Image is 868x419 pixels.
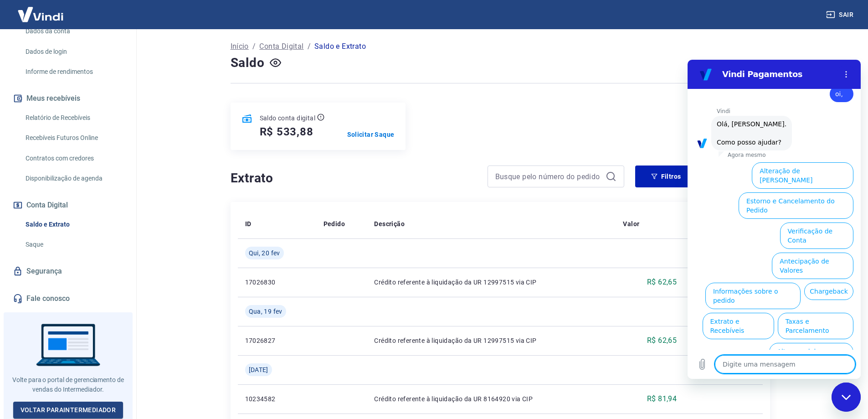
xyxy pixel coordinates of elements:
p: R$ 81,94 [647,393,677,404]
p: / [308,41,311,52]
p: R$ 62,65 [647,277,677,288]
button: Conta Digital [11,195,125,215]
p: R$ 62,65 [647,335,677,346]
p: Crédito referente à liquidação da UR 12997515 via CIP [374,278,608,287]
a: Voltar paraIntermediador [13,402,123,419]
button: Meus recebíveis [11,88,125,109]
p: 17026830 [245,278,309,287]
a: Segurança [11,261,125,281]
p: Valor [623,219,639,228]
iframe: Janela de mensagens [688,60,861,379]
a: Dados de login [22,42,125,61]
a: Contratos com credores [22,149,125,168]
span: Qui, 20 fev [249,248,280,258]
p: Saldo conta digital [260,114,316,123]
a: Início [231,41,249,52]
a: Fale conosco [11,289,125,309]
a: Relatório de Recebíveis [22,109,125,127]
span: Qua, 19 fev [249,307,282,316]
p: 17026827 [245,336,309,345]
a: Informe de rendimentos [22,62,125,81]
p: Descrição [374,219,405,228]
a: Disponibilização de agenda [22,169,125,188]
a: Saldo e Extrato [22,215,125,234]
h5: R$ 533,88 [260,124,313,139]
p: Pedido [324,219,345,228]
a: Solicitar Saque [347,130,395,139]
h4: Extrato [231,169,477,187]
a: Saque [22,235,125,254]
p: Saldo e Extrato [314,41,366,52]
span: [DATE] [249,365,268,374]
h4: Saldo [231,54,265,72]
p: Crédito referente à liquidação da UR 8164920 via CIP [374,394,608,403]
p: Crédito referente à liquidação da UR 12997515 via CIP [374,336,608,345]
a: Conta Digital [259,41,303,52]
button: Filtros [635,166,697,187]
p: / [252,41,256,52]
a: Recebíveis Futuros Online [22,129,125,147]
input: Busque pelo número do pedido [495,170,602,183]
img: Vindi [11,0,70,28]
button: Sair [824,6,857,23]
p: ID [245,219,252,228]
a: Dados da conta [22,22,125,41]
iframe: Botão para abrir a janela de mensagens, conversa em andamento [832,383,861,412]
p: 10234582 [245,394,309,403]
